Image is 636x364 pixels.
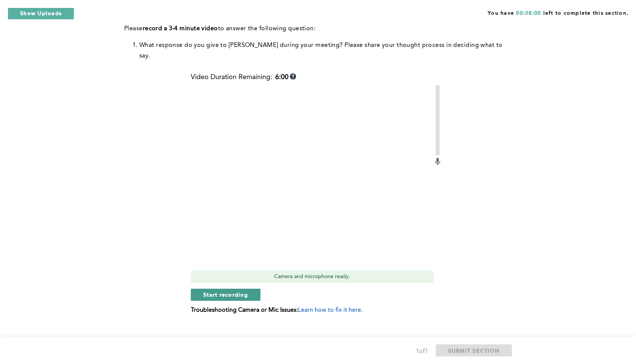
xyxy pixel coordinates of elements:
div: Video Duration Remaining: [191,73,296,81]
span: SUBMIT SECTION [448,347,500,354]
button: Show Uploads [8,8,74,20]
span: to answer the following question: [218,26,316,32]
strong: record a 3-4 minute video [143,26,218,32]
span: You have left to complete this section. [488,8,628,17]
div: 1 of 1 [416,346,428,357]
span: 00:28:00 [516,11,541,16]
span: Start recording [203,291,248,298]
span: What response do you give to [PERSON_NAME] during your meeting? Please share your thought process... [139,42,504,59]
button: Start recording [191,289,260,301]
span: Learn how to fix it here. [298,307,363,313]
button: SUBMIT SECTION [436,344,512,356]
div: Camera and microphone ready. [191,271,433,283]
b: 6:00 [275,73,288,81]
span: Please [124,26,143,32]
b: Troubleshooting Camera or Mic Issues: [191,307,298,313]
